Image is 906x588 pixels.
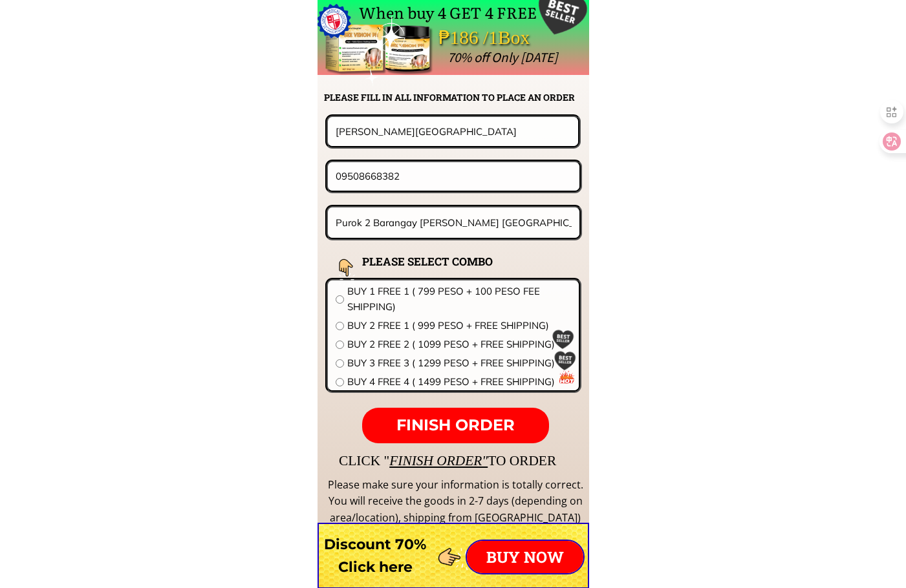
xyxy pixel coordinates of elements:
span: BUY 3 FREE 3 ( 1299 PESO + FREE SHIPPING) [347,355,571,371]
h2: PLEASE SELECT COMBO [362,253,525,270]
div: Please make sure your information is totally correct. You will receive the goods in 2-7 days (dep... [326,477,585,527]
input: Phone number [332,162,575,190]
span: BUY 1 FREE 1 ( 799 PESO + 100 PESO FEE SHIPPING) [347,284,571,315]
span: BUY 2 FREE 2 ( 1099 PESO + FREE SHIPPING) [347,337,571,352]
h3: Discount 70% Click here [318,533,433,578]
span: BUY 2 FREE 1 ( 999 PESO + FREE SHIPPING) [347,318,571,333]
p: BUY NOW [467,541,583,573]
input: Your name [332,117,574,145]
input: Address [332,207,576,238]
div: ₱186 /1Box [438,23,566,53]
span: FINISH ORDER" [389,453,488,468]
span: FINISH ORDER [396,415,515,434]
div: 70% off Only [DATE] [448,47,847,68]
h2: PLEASE FILL IN ALL INFORMATION TO PLACE AN ORDER [324,90,588,105]
span: BUY 4 FREE 4 ( 1499 PESO + FREE SHIPPING) [347,374,571,390]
